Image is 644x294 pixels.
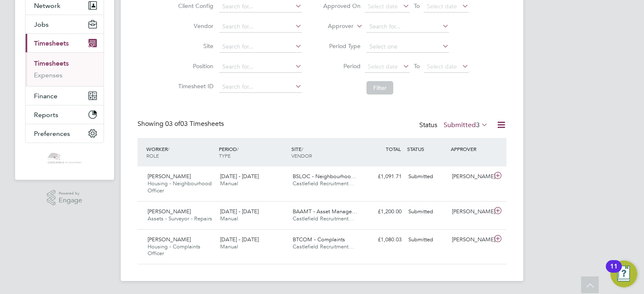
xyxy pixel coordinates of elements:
[368,63,398,70] span: Select date
[176,62,213,70] label: Position
[47,151,82,165] img: castlefieldrecruitment-logo-retina.png
[449,233,492,247] div: [PERSON_NAME]
[26,87,104,105] button: Finance
[293,180,354,187] span: Castlefield Recruitment…
[220,180,238,187] span: Manual
[219,81,302,93] input: Search for...
[34,39,69,47] span: Timesheets
[449,141,492,156] div: APPROVER
[366,21,449,33] input: Search for...
[219,1,302,13] input: Search for...
[59,197,82,204] span: Engage
[411,61,422,72] span: To
[293,208,357,215] span: BAAMT - Asset Manage…
[405,205,449,219] div: Submitted
[293,173,356,180] span: BSLOC - Neighbourhoo…
[148,236,191,243] span: [PERSON_NAME]
[219,61,302,73] input: Search for...
[476,121,480,129] span: 3
[610,266,618,277] div: 11
[25,151,104,165] a: Go to home page
[148,208,191,215] span: [PERSON_NAME]
[165,120,224,128] span: 03 Timesheets
[411,0,422,11] span: To
[148,215,212,222] span: Assets - Surveyor - Repairs
[138,120,226,128] div: Showing
[220,208,259,215] span: [DATE] - [DATE]
[168,146,169,152] span: /
[26,105,104,124] button: Reports
[361,205,405,219] div: £1,200.00
[219,152,231,159] span: TYPE
[301,146,303,152] span: /
[59,190,82,197] span: Powered by
[289,141,362,163] div: SITE
[47,190,83,206] a: Powered byEngage
[26,52,104,86] div: Timesheets
[148,180,212,194] span: Housing - Neighbourhood Officer
[323,62,361,70] label: Period
[366,41,449,53] input: Select one
[34,71,62,79] a: Expenses
[361,233,405,247] div: £1,080.03
[405,141,449,156] div: STATUS
[293,236,345,243] span: BTCOM - Complaints
[34,20,49,28] span: Jobs
[366,81,393,95] button: Filter
[316,22,353,31] label: Approver
[444,121,488,129] label: Submitted
[34,130,70,138] span: Preferences
[361,170,405,184] div: £1,091.71
[419,120,490,131] div: Status
[405,233,449,247] div: Submitted
[220,236,259,243] span: [DATE] - [DATE]
[427,3,457,10] span: Select date
[176,82,213,90] label: Timesheet ID
[148,243,200,257] span: Housing - Complaints Officer
[323,2,361,10] label: Approved On
[368,3,398,10] span: Select date
[34,111,58,119] span: Reports
[148,173,191,180] span: [PERSON_NAME]
[427,63,457,70] span: Select date
[610,261,637,287] button: Open Resource Center, 11 new notifications
[293,215,354,222] span: Castlefield Recruitment…
[34,2,60,10] span: Network
[144,141,217,163] div: WORKER
[237,146,239,152] span: /
[220,173,259,180] span: [DATE] - [DATE]
[219,21,302,33] input: Search for...
[217,141,289,163] div: PERIOD
[293,243,354,250] span: Castlefield Recruitment…
[220,215,238,222] span: Manual
[26,15,104,33] button: Jobs
[176,22,213,30] label: Vendor
[176,2,213,10] label: Client Config
[449,205,492,219] div: [PERSON_NAME]
[386,146,401,152] span: TOTAL
[26,124,104,143] button: Preferences
[219,41,302,53] input: Search for...
[34,92,57,100] span: Finance
[176,42,213,50] label: Site
[449,170,492,184] div: [PERSON_NAME]
[323,42,361,50] label: Period Type
[165,120,180,128] span: 03 of
[405,170,449,184] div: Submitted
[146,152,159,159] span: ROLE
[34,59,69,67] a: Timesheets
[291,152,312,159] span: VENDOR
[26,34,104,52] button: Timesheets
[220,243,238,250] span: Manual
